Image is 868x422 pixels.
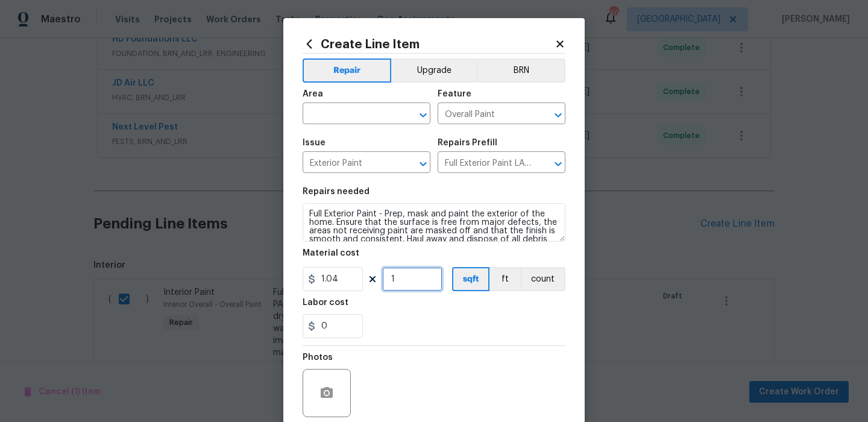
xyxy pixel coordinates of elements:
h5: Material cost [303,249,359,257]
button: BRN [477,58,565,83]
button: Open [550,107,567,124]
button: count [520,267,565,291]
h5: Repairs Prefill [438,139,497,147]
textarea: Full Exterior Paint - Prep, mask and paint the exterior of the home. Ensure that the surface is f... [303,203,565,242]
button: Upgrade [391,58,477,83]
h2: Create Line Item [303,37,555,51]
h5: Photos [303,353,333,362]
button: ft [489,267,520,291]
button: sqft [452,267,489,291]
button: Open [415,107,432,124]
h5: Feature [438,90,471,98]
button: Open [415,156,432,172]
button: Repair [303,58,391,83]
h5: Area [303,90,323,98]
h5: Repairs needed [303,187,370,196]
h5: Labor cost [303,298,348,307]
h5: Issue [303,139,325,147]
button: Open [550,156,567,172]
